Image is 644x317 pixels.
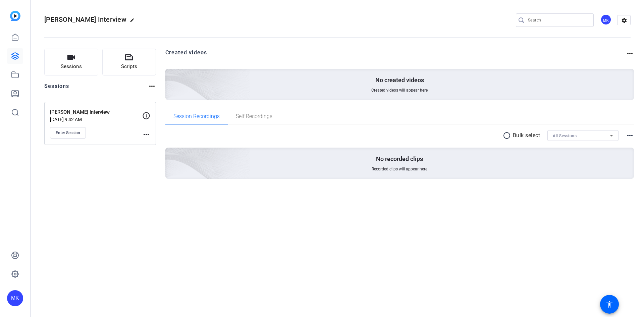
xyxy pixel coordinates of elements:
[600,14,611,25] div: MK
[626,131,634,140] mat-icon: more_horiz
[130,18,138,26] mat-icon: edit
[50,127,86,139] button: Enter Session
[50,117,142,122] p: [DATE] 9:42 AM
[44,49,98,75] button: Sessions
[236,114,272,119] span: Self Recordings
[102,49,156,75] button: Scripts
[90,2,250,148] img: Creted videos background
[44,82,69,95] h2: Sessions
[513,131,540,140] p: Bulk select
[165,49,626,62] h2: Created videos
[44,15,126,23] span: [PERSON_NAME] Interview
[61,63,82,70] span: Sessions
[121,63,137,70] span: Scripts
[50,108,142,116] p: [PERSON_NAME] Interview
[376,155,423,163] p: No recorded clips
[600,14,612,26] ngx-avatar: Michael King
[372,166,427,172] span: Recorded clips will appear here
[528,16,588,24] input: Search
[56,130,80,136] span: Enter Session
[90,81,250,227] img: embarkstudio-empty-session.png
[173,114,220,119] span: Session Recordings
[503,131,513,140] mat-icon: radio_button_unchecked
[605,300,613,308] mat-icon: accessibility
[10,11,20,21] img: blue-gradient.svg
[148,82,156,90] mat-icon: more_horiz
[7,290,23,306] div: MK
[142,130,150,139] mat-icon: more_horiz
[371,88,428,93] span: Created videos will appear here
[553,134,577,138] span: All Sessions
[626,49,634,57] mat-icon: more_horiz
[618,15,631,25] mat-icon: settings
[375,76,424,84] p: No created videos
